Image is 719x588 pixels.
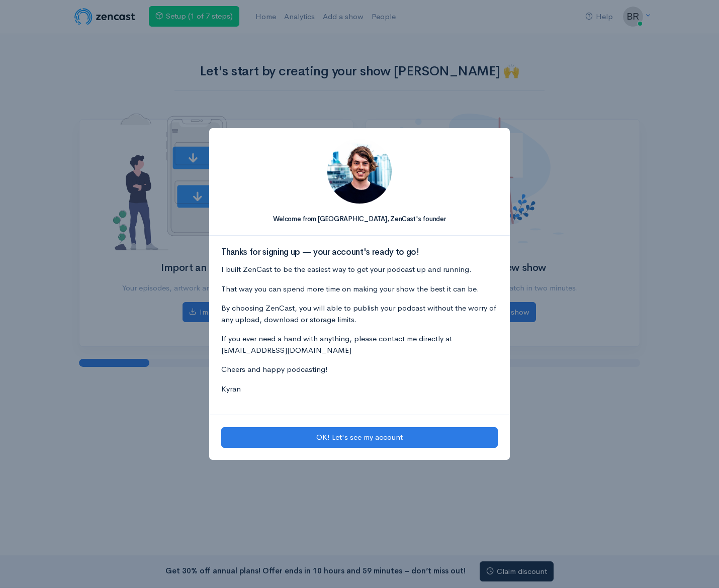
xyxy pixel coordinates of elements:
[221,383,498,395] p: Kyran
[221,364,498,375] p: Cheers and happy podcasting!
[221,427,498,448] button: OK! Let's see my account
[221,216,498,223] h5: Welcome from [GEOGRAPHIC_DATA], ZenCast's founder
[221,264,498,275] p: I built ZenCast to be the easiest way to get your podcast up and running.
[685,554,709,578] iframe: gist-messenger-bubble-iframe
[221,333,498,356] p: If you ever need a hand with anything, please contact me directly at [EMAIL_ADDRESS][DOMAIN_NAME]
[221,303,498,325] p: By choosing ZenCast, you will able to publish your podcast without the worry of any upload, downl...
[221,248,498,257] h3: Thanks for signing up — your account's ready to go!
[221,283,498,295] p: That way you can spend more time on making your show the best it can be.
